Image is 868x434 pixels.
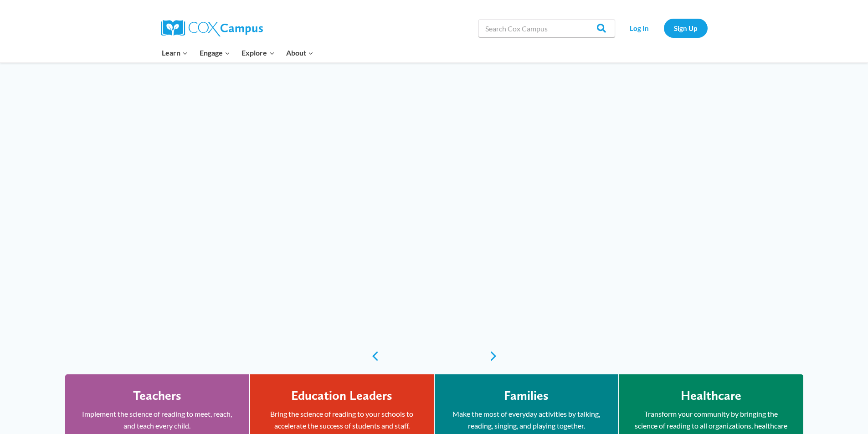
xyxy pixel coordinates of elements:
[286,47,313,59] span: About
[504,388,549,403] h4: Families
[366,351,380,362] a: previous
[133,388,181,403] h4: Teachers
[489,351,503,362] a: next
[241,47,274,59] span: Explore
[681,388,741,403] h4: Healthcare
[156,43,319,62] nav: Primary Navigation
[291,388,392,403] h4: Education Leaders
[162,47,188,59] span: Learn
[478,19,615,37] input: Search Cox Campus
[264,408,420,431] p: Bring the science of reading to your schools to accelerate the success of students and staff.
[366,347,503,365] div: content slider buttons
[620,19,708,37] nav: Secondary Navigation
[664,19,708,37] a: Sign Up
[200,47,230,59] span: Engage
[161,20,263,36] img: Cox Campus
[620,19,659,37] a: Log In
[79,408,236,431] p: Implement the science of reading to meet, reach, and teach every child.
[448,408,605,431] p: Make the most of everyday activities by talking, reading, singing, and playing together.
